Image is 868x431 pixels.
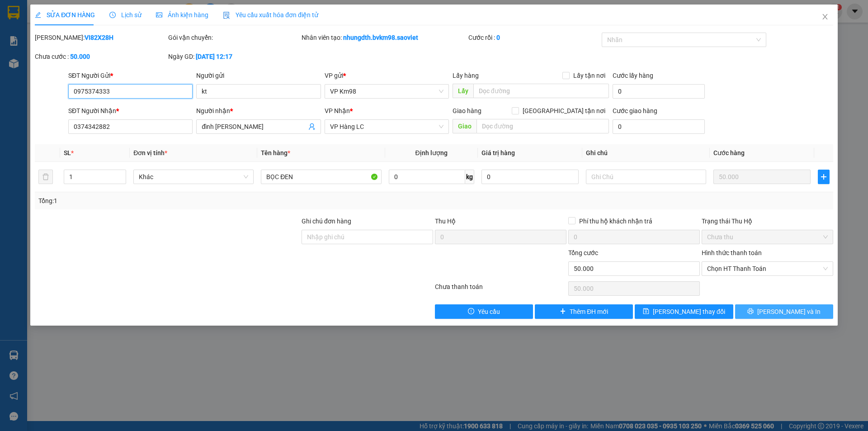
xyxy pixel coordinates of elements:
[481,149,515,156] span: Giá trị hàng
[570,307,608,317] span: Thêm ĐH mới
[453,107,481,114] span: Giao hàng
[713,149,745,156] span: Cước hàng
[156,11,208,19] span: Ảnh kiện hàng
[68,71,193,81] div: SĐT Người Gửi
[415,149,448,156] span: Định lượng
[519,106,609,116] span: [GEOGRAPHIC_DATA] tận nơi
[818,173,829,180] span: plus
[635,304,733,319] button: save[PERSON_NAME] thay đổi
[613,119,705,134] input: Cước giao hàng
[707,230,828,244] span: Chưa thu
[70,53,90,60] b: 50.000
[478,307,500,317] span: Yêu cầu
[435,304,533,319] button: exclamation-circleYêu cầu
[473,84,609,98] input: Dọc đường
[302,230,433,244] input: Ghi chú đơn hàng
[156,12,162,18] span: picture
[735,304,833,319] button: printer[PERSON_NAME] và In
[109,11,142,19] span: Lịch sử
[38,196,335,206] div: Tổng: 1
[707,262,828,275] span: Chọn HT Thanh Toán
[196,71,321,81] div: Người gửi
[85,34,113,41] b: VI82X28H
[568,249,598,256] span: Tổng cước
[643,308,649,315] span: save
[453,72,479,79] span: Lấy hàng
[560,308,566,315] span: plus
[325,107,350,114] span: VP Nhận
[582,144,710,162] th: Ghi chú
[35,52,166,62] div: Chưa cước :
[330,85,443,98] span: VP Km98
[702,216,833,226] div: Trạng thái Thu Hộ
[196,53,232,60] b: [DATE] 12:17
[261,149,290,156] span: Tên hàng
[468,308,474,315] span: exclamation-circle
[747,308,754,315] span: printer
[38,170,53,184] button: delete
[434,282,567,298] div: Chưa thanh toán
[302,33,467,43] div: Nhân viên tạo:
[570,71,609,81] span: Lấy tận nơi
[465,170,474,184] span: kg
[435,218,456,225] span: Thu Hộ
[812,5,838,30] button: Close
[476,119,609,133] input: Dọc đường
[223,12,230,19] img: icon
[35,33,166,43] div: [PERSON_NAME]:
[64,149,71,156] span: SL
[261,170,381,184] input: VD: Bàn, Ghế
[653,307,725,317] span: [PERSON_NAME] thay đổi
[576,216,656,226] span: Phí thu hộ khách nhận trả
[496,34,500,41] b: 0
[757,307,821,317] span: [PERSON_NAME] và In
[325,71,449,81] div: VP gửi
[68,106,193,116] div: SĐT Người Nhận
[133,149,167,156] span: Đơn vị tính
[453,119,476,133] span: Giao
[109,12,116,18] span: clock-circle
[330,120,443,133] span: VP Hàng LC
[308,123,316,130] span: user-add
[818,170,830,184] button: plus
[35,12,41,18] span: edit
[613,72,653,79] label: Cước lấy hàng
[168,33,300,43] div: Gói vận chuyển:
[302,218,351,225] label: Ghi chú đơn hàng
[139,170,248,184] span: Khác
[35,11,95,19] span: SỬA ĐƠN HÀNG
[468,33,600,43] div: Cước rồi :
[453,84,473,98] span: Lấy
[535,304,633,319] button: plusThêm ĐH mới
[613,107,657,114] label: Cước giao hàng
[586,170,706,184] input: Ghi Chú
[702,249,762,256] label: Hình thức thanh toán
[821,13,829,20] span: close
[343,34,418,41] b: nhungdth.bvkm98.saoviet
[196,106,321,116] div: Người nhận
[713,170,811,184] input: 0
[168,52,300,62] div: Ngày GD:
[613,84,705,99] input: Cước lấy hàng
[223,11,318,19] span: Yêu cầu xuất hóa đơn điện tử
